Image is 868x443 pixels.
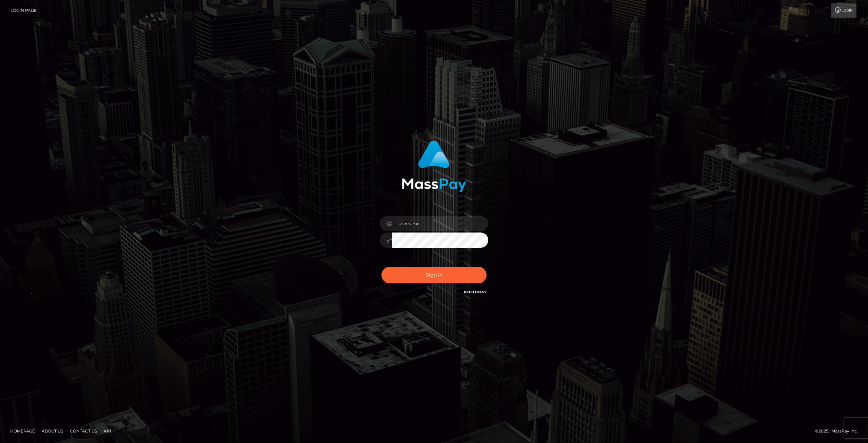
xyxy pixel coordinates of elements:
[39,426,66,436] a: About Us
[464,290,487,294] a: Need Help?
[392,216,488,231] input: Username...
[7,426,38,436] a: Homepage
[11,3,37,18] a: Login Page
[402,140,466,192] img: MassPay Login
[815,427,863,435] div: © 2025 , MassPay Inc.
[67,426,100,436] a: Contact Us
[381,267,487,283] button: Sign in
[831,3,856,18] a: Login
[101,426,114,436] a: API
